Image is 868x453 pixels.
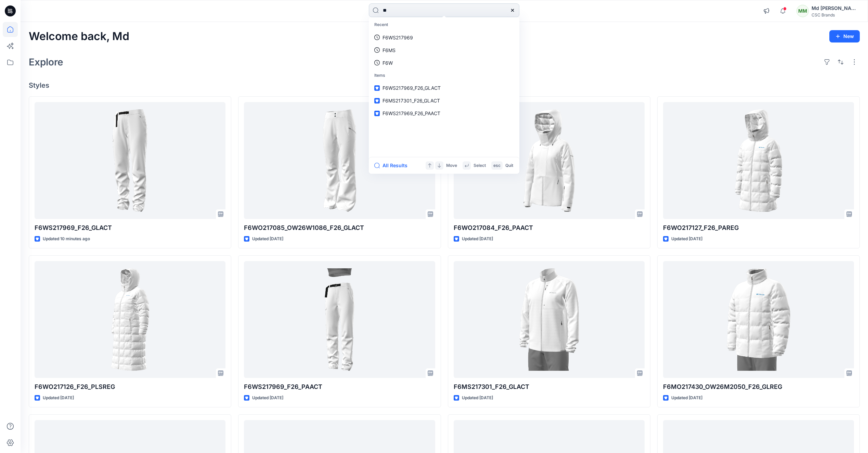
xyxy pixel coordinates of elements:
div: CSC Brands [812,12,859,17]
a: F6WS217969_F26_GLACT [35,102,225,219]
a: F6MS217301_F26_GLACT [370,94,518,107]
a: F6WS217969_F26_PAACT [244,261,435,378]
p: Recent [370,19,518,31]
a: F6MS [370,44,518,57]
a: F6W [370,57,518,69]
p: Updated [DATE] [671,235,702,243]
p: Quit [505,162,513,169]
a: F6WO217084_F26_PAACT [454,102,645,219]
p: F6WO217126_F26_PLSREG [35,382,225,392]
h2: Welcome back, Md [29,30,129,43]
p: esc [493,162,501,169]
p: Updated [DATE] [43,394,74,402]
a: F6WO217127_F26_PAREG [663,102,854,219]
a: F6MO217430_OW26M2050_F26_GLREG [663,261,854,378]
a: F6WS217969 [370,31,518,44]
span: F6WS217969_F26_GLACT [383,85,441,91]
p: Updated [DATE] [671,394,702,402]
p: F6MS217301_F26_GLACT [454,382,645,392]
p: F6MO217430_OW26M2050_F26_GLREG [663,382,854,392]
button: All Results [374,161,412,170]
p: F6WS217969 [383,34,413,41]
p: Updated [DATE] [462,235,493,243]
a: F6WO217126_F26_PLSREG [35,261,225,378]
p: Updated [DATE] [252,394,283,402]
h4: Styles [29,81,860,89]
a: F6WS217969_F26_PAACT [370,107,518,120]
span: F6WS217969_F26_PAACT [383,110,440,116]
h2: Explore [29,57,63,68]
p: F6WO217084_F26_PAACT [454,223,645,233]
p: Items [370,69,518,82]
div: MM [796,5,809,17]
a: F6WS217969_F26_GLACT [370,82,518,94]
p: Updated 10 minutes ago [43,235,90,243]
a: F6MS217301_F26_GLACT [454,261,645,378]
p: F6W [383,59,393,66]
p: F6WO217127_F26_PAREG [663,223,854,233]
p: Updated [DATE] [462,394,493,402]
p: Updated [DATE] [252,235,283,243]
button: New [829,30,860,42]
p: F6WO217085_OW26W1086_F26_GLACT [244,223,435,233]
a: F6WO217085_OW26W1086_F26_GLACT [244,102,435,219]
p: F6WS217969_F26_PAACT [244,382,435,392]
span: F6MS217301_F26_GLACT [383,98,440,103]
p: F6MS [383,47,396,54]
p: Move [446,162,457,169]
p: F6WS217969_F26_GLACT [35,223,225,233]
p: Select [474,162,486,169]
div: Md [PERSON_NAME] [812,4,859,12]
